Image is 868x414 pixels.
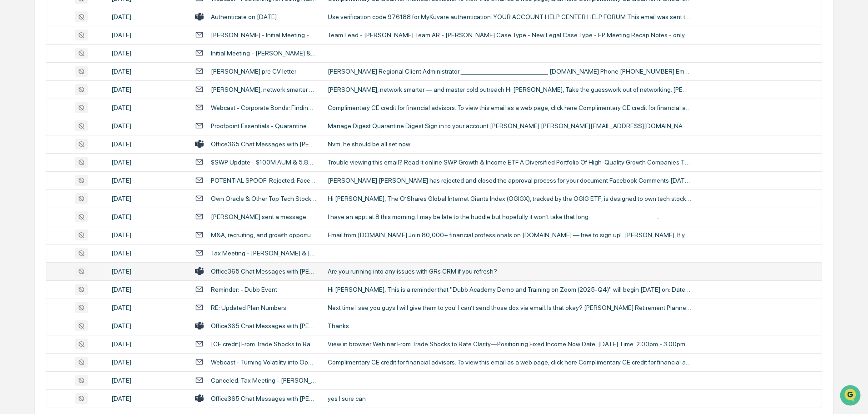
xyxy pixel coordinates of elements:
[9,70,25,86] img: 1746055101610-c473b297-6a78-478c-a979-82029cc54cd1
[211,140,317,148] div: Office365 Chat Messages with [PERSON_NAME], [PERSON_NAME] on [DATE]
[328,322,691,329] div: Thanks
[328,104,691,111] div: Complimentary CE credit for financial advisors. To view this email as a web page, click here Comp...
[328,122,691,130] div: Manage Digest Quarantine Digest Sign in to your account [PERSON_NAME] [PERSON_NAME][EMAIL_ADDRESS...
[328,395,691,402] div: yes I sure can
[111,359,184,366] div: [DATE]
[111,104,184,111] div: [DATE]
[111,195,184,202] div: [DATE]
[111,140,184,148] div: [DATE]
[211,322,317,329] div: Office365 Chat Messages with [PERSON_NAME], [PERSON_NAME] on [DATE]
[328,340,691,348] div: View in browser Webinar From Trade Shocks to Rate Clarity—Positioning Fixed Income Now Date: [DAT...
[111,395,184,402] div: [DATE]
[211,340,317,348] div: [CE credit] From Trade Shocks to Rate Clarity—Positioning Fixed Income Now
[211,395,317,402] div: Office365 Chat Messages with [PERSON_NAME], [PERSON_NAME] on [DATE]
[328,86,691,93] div: [PERSON_NAME], network smarter — and master cold outreach Hi [PERSON_NAME], Take the guesswork ou...
[111,268,184,275] div: [DATE]
[111,340,184,348] div: [DATE]
[211,86,317,93] div: [PERSON_NAME], network smarter — and master cold outreach
[111,122,184,130] div: [DATE]
[328,268,691,275] div: Are you running into any issues with GRs CRM if you refresh?
[328,286,691,293] div: Hi [PERSON_NAME], This is a reminder that "Dubb Academy Demo and Training on Zoom (2025-Q4)" will...
[211,195,317,202] div: Own Oracle & Other Top Tech Stocks Missing in the Nasdaq 100
[111,50,184,57] div: [DATE]
[18,132,57,141] span: Data Lookup
[328,213,691,220] div: I have an appt at 8 this morning. I may be late to the huddle but hopefully it won’t take that lo...
[328,68,691,75] div: [PERSON_NAME] Regional Client Administrator ________________________________ [DOMAIN_NAME] Phone ...
[75,115,113,124] span: Attestations
[211,177,317,184] div: POTENTIAL SPOOF: Rejected: Facebook Comments [DATE].docx
[111,304,184,311] div: [DATE]
[211,68,296,75] div: [PERSON_NAME] pre CV letter
[328,195,691,202] div: Hi [PERSON_NAME], The O’Shares Global Internet Giants Index (OGIGX), tracked by the OGIG ETF, is ...
[211,50,317,57] div: Initial Meeting - [PERSON_NAME] & [PERSON_NAME]
[328,359,691,366] div: Complimentary CE credit for financial advisors. To view this email as a web page, click here Comp...
[211,213,306,220] div: [PERSON_NAME] sent a message
[31,70,149,79] div: Start new chat
[111,377,184,384] div: [DATE]
[111,159,184,166] div: [DATE]
[111,322,184,329] div: [DATE]
[111,86,184,93] div: [DATE]
[111,213,184,220] div: [DATE]
[211,231,317,239] div: M&A, recruiting, and growth opportunities — join free!
[211,286,277,293] div: Reminder: - Dubb Event
[328,231,691,239] div: Email from [DOMAIN_NAME] Join 80,000+ financial professionals on [DOMAIN_NAME] — free to sign up!...
[211,159,317,166] div: $SWP Update - $100M AUM & 5.8% Annualized Distribution Rate
[211,304,286,311] div: RE: Updated Plan Numbers
[328,304,691,311] div: Next time I see you guys I will give them to you! I can’t send those dox via email. Is that okay?...
[328,140,691,148] div: Nvm, he should be all set now.
[211,249,317,257] div: Tax Meeting - [PERSON_NAME] & [PERSON_NAME]
[66,115,73,123] div: 🗄️
[18,115,59,124] span: Preclearance
[111,286,184,293] div: [DATE]
[111,13,184,20] div: [DATE]
[328,13,691,20] div: Use verification code 976188 for MyKuvare authentication. YOUR ACCOUNT HELP CENTER HELP FORUM Thi...
[328,177,691,184] div: [PERSON_NAME] [PERSON_NAME] has rejected and closed the approval process for your document Facebo...
[90,154,110,161] span: Pylon
[111,68,184,75] div: [DATE]
[111,249,184,257] div: [DATE]
[211,377,317,384] div: Canceled: Tax Meeting - [PERSON_NAME] & [PERSON_NAME]
[111,177,184,184] div: [DATE]
[5,111,62,127] a: 🖐️Preclearance
[328,31,691,39] div: Team Lead - [PERSON_NAME] Team AR - [PERSON_NAME] Case Type - New Legal Case Type - EP Meeting Re...
[5,128,61,145] a: 🔎Data Lookup
[211,31,317,39] div: [PERSON_NAME] - Initial Meeting - [DATE]
[31,79,115,86] div: We're available if you need us!
[211,104,317,111] div: Webcast - Corporate Bonds: Finding Value Amid Rich Valuations - [DATE] Credit
[211,268,317,275] div: Office365 Chat Messages with [PERSON_NAME], [PERSON_NAME] on [DATE]
[62,111,116,127] a: 🗄️Attestations
[64,154,110,161] a: Powered byPylon
[9,115,16,123] div: 🖐️
[211,122,317,130] div: Proofpoint Essentials - Quarantine Digest
[9,19,165,34] p: How can we help?
[111,31,184,39] div: [DATE]
[211,359,317,366] div: Webcast - Turning Volatility into Opportunity: Differentiating Your Practice with Alternatives - ...
[9,133,16,140] div: 🔎
[111,231,184,239] div: [DATE]
[155,72,165,83] button: Start new chat
[839,384,863,409] iframe: Open customer support
[211,13,277,20] div: Authenticate on [DATE]
[328,159,691,166] div: Trouble viewing this email? Read it online SWP Growth & Income ETF A Diversified Portfolio Of Hig...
